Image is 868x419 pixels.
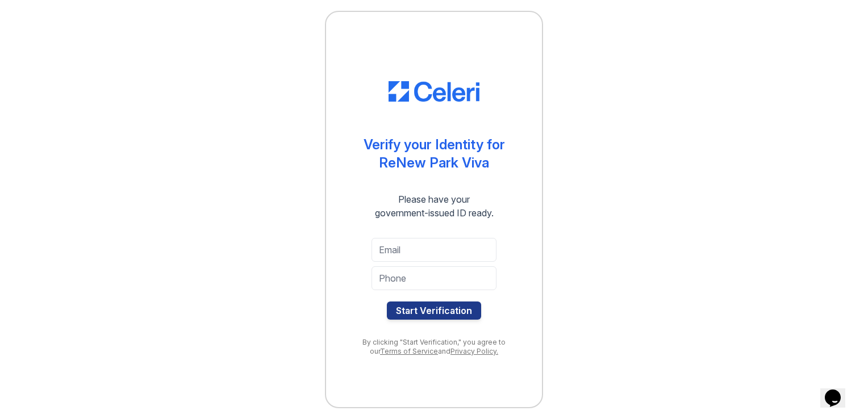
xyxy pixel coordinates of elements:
[450,347,498,355] a: Privacy Policy.
[364,136,505,172] div: Verify your Identity for ReNew Park Viva
[349,338,519,356] div: By clicking "Start Verification," you agree to our and
[372,266,496,290] input: Phone
[387,301,481,320] button: Start Verification
[820,374,857,408] iframe: chat widget
[380,347,438,355] a: Terms of Service
[389,81,479,102] img: CE_Logo_Blue-a8612792a0a2168367f1c8372b55b34899dd931a85d93a1a3d3e32e68fde9ad4.png
[354,192,514,220] div: Please have your government-issued ID ready.
[372,238,496,262] input: Email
